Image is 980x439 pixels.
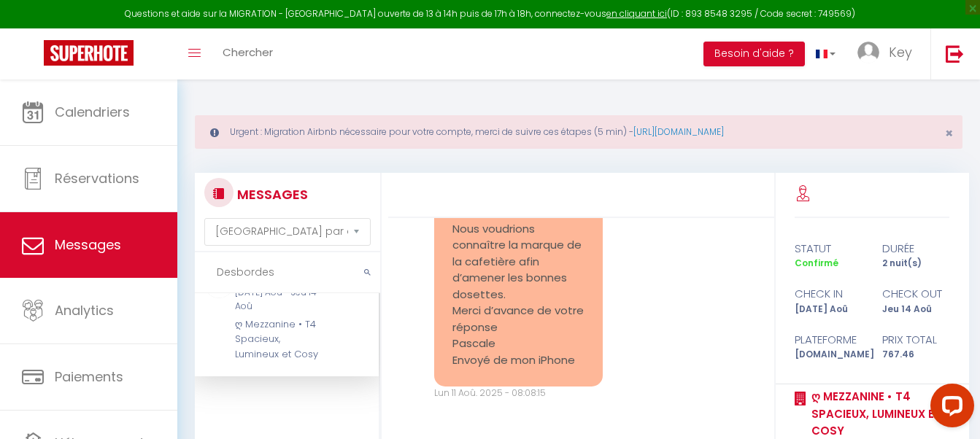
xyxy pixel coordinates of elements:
div: [DATE] Aoû - Jeu 14 Aoû [235,286,323,314]
a: [URL][DOMAIN_NAME] [633,125,724,138]
span: Analytics [55,301,114,319]
img: logout [946,44,964,63]
div: Plateforme [785,331,872,349]
span: Calendriers [55,103,130,121]
span: Chercher [223,44,273,60]
div: durée [872,240,959,257]
input: Rechercher un mot clé [195,252,380,293]
div: Jeu 14 Aoû [872,303,959,316]
div: [DOMAIN_NAME] [785,348,872,362]
div: statut [785,240,872,257]
div: Urgent : Migration Airbnb nécessaire pour votre compte, merci de suivre ces étapes (5 min) - [195,115,962,149]
div: 2 nuit(s) [872,257,959,271]
h3: MESSAGES [234,178,308,211]
a: en cliquant ici [606,7,667,20]
span: Paiements [55,368,123,386]
span: Confirmé [795,257,838,269]
span: Réservations [55,169,139,187]
div: check out [872,285,959,303]
div: [DATE] Aoû [785,303,872,316]
span: Key [889,43,912,61]
button: Close [945,127,953,140]
a: ... Key [846,28,930,79]
img: ... [857,42,879,63]
div: 767.46 [872,348,959,362]
div: Lun 11 Aoû. 2025 - 08:08:15 [434,386,603,400]
pre: Cafetière [GEOGRAPHIC_DATA], Nous voudrions connaître la marque de la cafetière afin d’amener les... [452,155,584,369]
div: check in [785,285,872,303]
iframe: LiveChat chat widget [919,378,980,439]
div: Prix total [872,331,959,349]
div: ღ Mezzanine • T4 Spacieux, Lumineux et Cosy [235,317,323,362]
span: × [945,124,953,142]
a: Chercher [212,28,284,79]
button: Besoin d'aide ? [703,42,805,66]
span: Messages [55,236,121,254]
img: Super Booking [44,40,134,66]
